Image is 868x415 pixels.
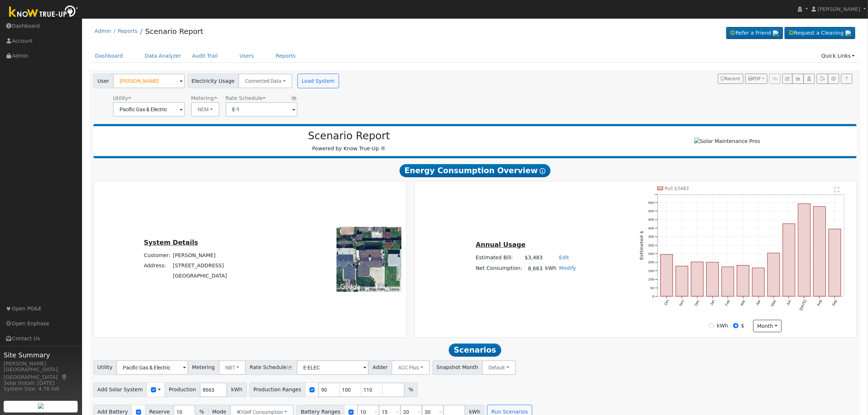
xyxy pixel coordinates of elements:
a: Data Analyzer [139,49,187,63]
td: [GEOGRAPHIC_DATA] [172,271,228,281]
button: Edit User [782,74,793,84]
text: 400 [648,226,654,230]
a: Request a Cleaning [785,27,855,39]
span: kWh [227,383,246,397]
i: Show Help [540,168,545,174]
text: [DATE] [799,299,807,311]
button: Connected Data [238,74,292,88]
text: Estimated $ [639,231,644,260]
input: Select a User [113,74,185,88]
button: NEM [191,102,219,117]
input: kWh [709,323,714,328]
button: Export Interval Data [817,74,828,84]
text: Jun [786,299,792,306]
a: Refer a Friend [726,27,783,39]
a: Admin [95,28,111,34]
rect: onclick="" [798,204,811,296]
a: Map [61,374,68,380]
text: Apr [755,299,762,306]
input: Select a Rate Schedule [297,360,369,375]
input: Select a Utility [116,360,188,375]
span: Add Solar System [93,383,147,397]
rect: onclick="" [722,267,734,296]
text: Oct [664,299,670,306]
text: 0 [652,294,654,298]
a: Edit [559,255,569,260]
a: Audit Trail [187,49,223,63]
button: Map Data [369,287,385,292]
text: 150 [648,269,654,273]
img: Solar Maintenance Pros [694,137,760,145]
a: Help Link [841,74,852,84]
span: Production Ranges [249,383,305,397]
button: Keyboard shortcuts [360,287,365,292]
text: Mar [740,299,746,307]
div: Metering [191,94,219,102]
rect: onclick="" [768,253,780,296]
button: Load System [297,74,339,88]
div: [GEOGRAPHIC_DATA], [GEOGRAPHIC_DATA] [4,366,78,381]
rect: onclick="" [661,255,673,296]
text: 550 [648,201,654,205]
text: Dec [694,299,700,307]
a: Scenario Report [145,27,203,36]
text: 100 [648,277,654,281]
text: 200 [648,260,654,264]
td: [STREET_ADDRESS] [172,261,228,271]
img: Google [338,282,362,292]
text: Feb [725,299,731,307]
button: NBT [219,360,246,375]
span: User [93,74,113,88]
u: System Details [144,239,198,246]
button: Settings [828,74,839,84]
a: Open this area in Google Maps (opens a new window) [338,282,362,292]
span: Snapshot Month [432,360,483,375]
rect: onclick="" [676,266,688,296]
span: Energy Consumption Overview [400,164,550,177]
span: % [404,383,417,397]
img: retrieve [38,403,44,409]
text: 300 [648,243,654,247]
div: Powered by Know True-Up ® [97,130,601,152]
button: Default [482,360,516,375]
text: 250 [648,252,654,256]
button: PDF [745,74,767,84]
td: Estimated Bill: [475,253,523,263]
td: 8,663 [523,263,544,274]
h2: Scenario Report [101,130,597,142]
div: System Size: 4.76 kW [4,385,78,393]
img: retrieve [845,30,851,36]
div: Solar Install: [DATE] [4,379,78,387]
span: Utility [93,360,117,375]
img: retrieve [773,30,779,36]
span: Site Summary [4,350,78,360]
text: 50 [650,286,655,290]
button: month [753,320,782,332]
text: Nov [679,299,685,307]
text:  [834,187,840,193]
td: $3,483 [523,253,544,263]
td: Net Consumption: [475,263,523,274]
span: [PERSON_NAME] [818,6,860,12]
text: 500 [648,209,654,213]
td: kWh [544,263,558,274]
text: Pull $3483 [665,186,689,191]
span: Alias: E1 [226,95,266,101]
a: Terms (opens in new tab) [389,287,399,291]
div: Utility [113,94,185,102]
text: Aug [816,299,822,307]
img: Know True-Up [5,4,82,20]
rect: onclick="" [814,206,826,296]
label: kWh [717,322,728,330]
text: 450 [648,218,654,222]
a: Modify [559,265,576,271]
u: Annual Usage [476,241,525,248]
input: $ [733,323,738,328]
rect: onclick="" [829,229,841,296]
text: Jan [709,299,716,306]
rect: onclick="" [707,262,719,296]
button: Login As [803,74,815,84]
span: Metering [188,360,219,375]
rect: onclick="" [691,262,704,296]
input: Select a Rate Schedule [226,102,297,117]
